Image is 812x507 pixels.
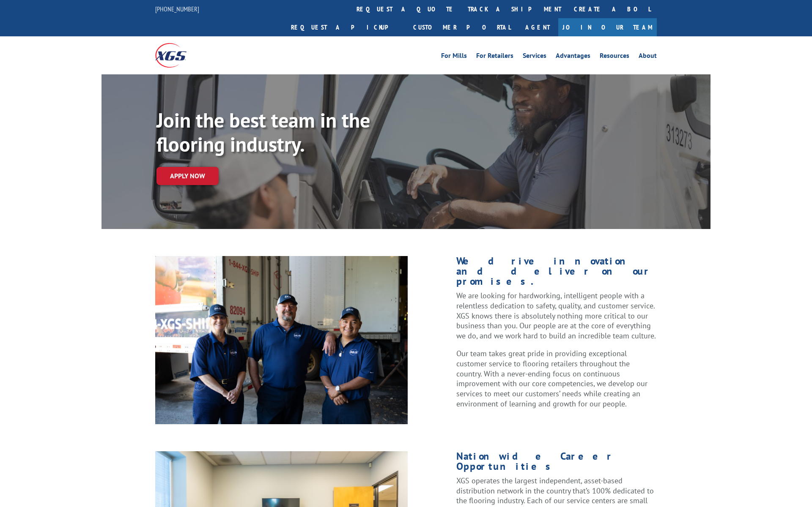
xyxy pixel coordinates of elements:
p: We are looking for hardworking, intelligent people with a relentless dedication to safety, qualit... [456,291,657,349]
img: TunnelHill_52 [155,256,408,424]
a: Request a pickup [285,18,407,36]
h1: We drive innovation and deliver on our promises. [456,256,657,291]
strong: Join the best team in the flooring industry. [156,107,370,158]
a: [PHONE_NUMBER] [155,5,199,13]
a: For Retailers [476,52,513,62]
a: About [639,52,657,62]
a: Advantages [556,52,590,62]
a: Apply now [156,167,219,185]
a: Customer Portal [407,18,517,36]
p: Our team takes great pride in providing exceptional customer service to flooring retailers throug... [456,349,657,409]
a: For Mills [441,52,467,62]
a: Resources [600,52,629,62]
a: Join Our Team [558,18,657,36]
a: Services [523,52,546,62]
a: Agent [517,18,558,36]
span: Nationwide Career Opportunities [456,450,614,473]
